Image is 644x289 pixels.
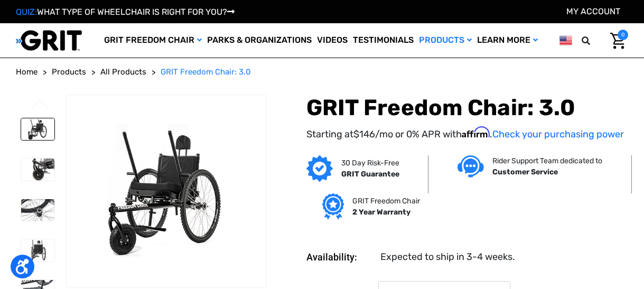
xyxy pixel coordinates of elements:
[16,7,235,17] a: QUIZ:WHAT TYPE OF WHEELCHAIR IS RIGHT FOR YOU?
[500,221,639,271] iframe: Tidio Chat
[474,23,540,58] a: Learn More
[352,208,410,217] strong: 2 Year Warranty
[16,66,628,78] nav: Breadcrumb
[204,23,314,58] a: Parks & Organizations
[16,67,38,77] span: Home
[559,34,572,47] img: us.png
[100,67,146,77] span: All Products
[21,118,54,141] img: GRIT Freedom Chair: 3.0
[586,30,602,52] input: Search
[352,195,420,207] p: GRIT Freedom Chair
[341,157,399,169] p: 30 Day Risk-Free
[16,30,82,51] img: GRIT All-Terrain Wheelchair and Mobility Equipment
[618,30,628,40] span: 0
[161,66,251,78] a: GRIT Freedom Chair: 3.0
[380,250,515,264] dd: Expected to ship in 3-4 weeks.
[462,126,490,138] span: Affirm
[416,23,474,58] a: Products
[101,23,204,58] a: GRIT Freedom Chair
[306,126,628,142] p: Starting at /mo or 0% APR with .
[341,170,399,179] strong: GRIT Guarantee
[350,23,416,58] a: Testimonials
[100,66,146,78] a: All Products
[21,199,54,221] img: GRIT Freedom Chair: 3.0
[21,159,54,181] img: GRIT Freedom Chair: 3.0
[322,193,344,220] img: Grit freedom
[21,239,54,262] img: GRIT Freedom Chair: 3.0
[492,128,624,140] a: Check your purchasing power - Learn more about Affirm Financing (opens in modal)
[492,155,602,166] p: Rider Support Team dedicated to
[52,66,86,78] a: Products
[67,124,266,257] img: GRIT Freedom Chair: 3.0
[566,6,620,16] a: Account
[306,250,373,264] dt: Availability:
[610,33,626,49] img: Cart
[16,7,37,17] span: QUIZ:
[492,167,558,176] strong: Customer Service
[306,155,333,182] img: GRIT Guarantee
[353,128,375,140] span: $146
[161,67,251,77] span: GRIT Freedom Chair: 3.0
[314,23,350,58] a: Videos
[52,67,86,77] span: Products
[29,99,51,112] button: Go to slide 3 of 3
[602,30,628,52] a: Cart with 0 items
[306,95,628,121] h1: GRIT Freedom Chair: 3.0
[16,66,38,78] a: Home
[458,155,484,177] img: Customer service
